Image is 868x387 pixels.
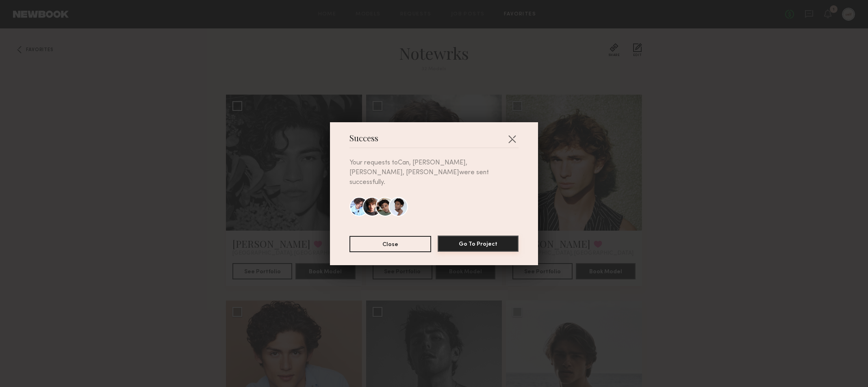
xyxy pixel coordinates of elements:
button: Go To Project [438,236,519,252]
button: Close [506,132,519,145]
p: Your requests to Can, [PERSON_NAME], [PERSON_NAME], [PERSON_NAME] were sent successfully. [349,158,519,187]
span: Success [349,135,378,147]
button: Close [349,236,431,252]
a: Go To Project [438,236,519,252]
